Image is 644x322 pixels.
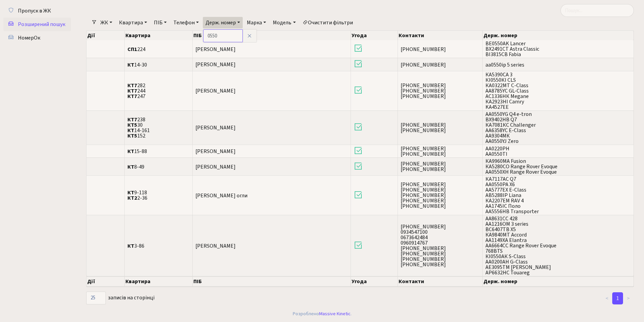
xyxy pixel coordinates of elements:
[127,164,190,170] span: 8-49
[193,31,351,40] th: ПІБ
[398,276,483,287] th: Контакти
[483,31,634,40] th: Держ. номер
[203,17,243,28] a: Держ. номер
[401,146,480,157] span: [PHONE_NUMBER] [PHONE_NUMBER]
[560,4,634,17] input: Пошук...
[195,61,236,69] span: [PERSON_NAME]
[18,34,40,42] span: НомерОк
[3,31,71,45] a: НомерОк
[87,276,125,287] th: Дії
[127,117,190,139] span: 238 30 14-161 152
[127,242,134,250] b: КТ
[483,276,634,287] th: Держ. номер
[18,7,51,15] span: Пропуск в ЖК
[401,182,480,209] span: [PHONE_NUMBER] [PHONE_NUMBER] [PHONE_NUMBER] [PHONE_NUMBER] [PHONE_NUMBER]
[485,72,631,110] span: КА5390СА 3 КІ0550КІ CLS КА0322МТ C-Class AA8785YC GL-Class АС1336НК Megane КА2923НІ Camry KA4527EE
[401,122,480,133] span: [PHONE_NUMBER] [PHONE_NUMBER]
[127,132,137,140] b: КТ5
[300,17,356,28] a: Очистити фільтри
[127,190,190,201] span: 9-118 2-36
[195,192,247,199] span: [PERSON_NAME] огли
[401,83,480,99] span: [PHONE_NUMBER] [PHONE_NUMBER] [PHONE_NUMBER]
[398,31,483,40] th: Контакти
[18,21,65,28] span: Розширений пошук
[125,276,193,287] th: Квартира
[127,149,190,154] span: 15-88
[485,41,631,57] span: BE0550AK Lancer BX2491CT Astra Classic BI3815CB Fabia
[127,121,137,129] b: КТ5
[127,83,190,99] span: 282 244 247
[86,292,106,304] select: записів на сторінці
[401,224,480,267] span: [PHONE_NUMBER] 0934547100 0673642484 0960914767 [PHONE_NUMBER] [PHONE_NUMBER] [PHONE_NUMBER] [PHO...
[116,17,150,28] a: Квартира
[195,46,236,53] span: [PERSON_NAME]
[3,4,71,18] a: Пропуск в ЖК
[127,46,137,53] b: СП1
[127,243,190,249] span: 3-86
[612,292,623,304] a: 1
[127,116,137,123] b: КТ7
[485,216,631,275] span: АА8631СС 428 AA1216OM 3 series ВС6407ТВ X5 КА9840МТ Accord АА1149ХА Elantra АА6664СС Range Rover ...
[127,148,134,155] b: КТ
[485,158,631,175] span: КА9960МА Fusion КА5280СО Range Rover Evoque АА0550ХН Range Rover Evoque
[127,82,137,89] b: КТ7
[151,17,169,28] a: ПІБ
[195,124,236,131] span: [PERSON_NAME]
[195,87,236,95] span: [PERSON_NAME]
[127,93,137,100] b: КТ7
[171,17,201,28] a: Телефон
[87,31,125,40] th: Дії
[401,161,480,172] span: [PHONE_NUMBER] [PHONE_NUMBER]
[127,87,137,95] b: КТ7
[127,47,190,52] span: 224
[193,276,351,287] th: ПІБ
[319,310,351,317] a: Massive Kinetic
[401,47,480,52] span: [PHONE_NUMBER]
[86,292,154,304] label: записів на сторінці
[125,31,193,40] th: Квартира
[127,194,137,202] b: КТ2
[485,62,631,68] span: аа0550ір 5 series
[98,17,115,28] a: ЖК
[485,112,631,144] span: AA0550YG Q4 e-tron ВХ9402НВ Q7 КА7081КС Challenger AA6358YC E-Class АА9304МК AA0550YJ Zero
[351,31,398,40] th: Угода
[293,310,352,318] div: Розроблено .
[3,18,71,31] a: Розширений пошук
[127,189,134,196] b: КТ
[401,62,480,68] span: [PHONE_NUMBER]
[127,61,134,69] b: КТ
[127,127,134,134] b: КТ
[485,176,631,214] span: КА7117АС Q7 АА0550РА X6 АА5777ЕХ E-Class AB5288IP Liana КА2207ЕМ RAV 4 АА1745ІС Поло АА5556НВ Tra...
[195,242,236,250] span: [PERSON_NAME]
[195,163,236,171] span: [PERSON_NAME]
[485,146,631,157] span: AA0220PH AA0550TI
[195,148,236,155] span: [PERSON_NAME]
[244,17,269,28] a: Марка
[351,276,398,287] th: Угода
[127,163,134,171] b: КТ
[270,17,298,28] a: Модель
[127,62,190,68] span: 14-30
